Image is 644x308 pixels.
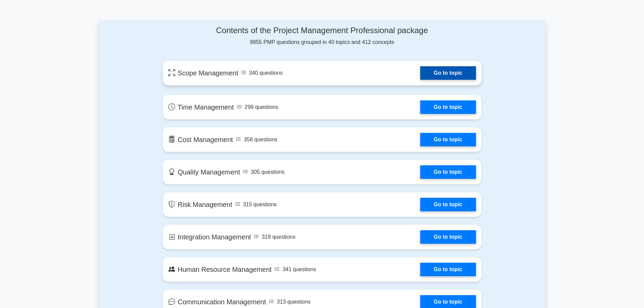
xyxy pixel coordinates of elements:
a: Go to topic [420,263,476,276]
a: Go to topic [420,165,476,179]
div: 9955 PMP questions grouped in 40 topics and 412 concepts [163,26,481,46]
a: Go to topic [420,100,476,114]
a: Go to topic [420,198,476,211]
a: Go to topic [420,230,476,244]
a: Go to topic [420,66,476,80]
h4: Contents of the Project Management Professional package [163,26,481,35]
a: Go to topic [420,133,476,146]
